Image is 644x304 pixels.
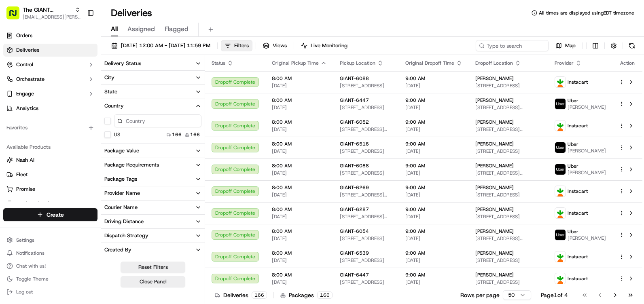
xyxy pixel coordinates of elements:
[121,276,185,287] button: Close Panel
[340,75,369,82] span: GIANT-6088
[65,114,133,129] a: 💻API Documentation
[475,82,542,89] span: [STREET_ADDRESS]
[555,60,574,66] span: Provider
[16,105,38,112] span: Analytics
[190,131,200,138] span: 166
[405,126,462,133] span: [DATE]
[340,228,369,234] span: GIANT-6054
[3,141,97,154] div: Available Products
[272,163,327,169] span: 8:00 AM
[8,32,147,45] p: Welcome 👋
[3,29,97,42] a: Orders
[3,44,97,57] a: Deliveries
[6,186,94,193] a: Promise
[272,82,327,89] span: [DATE]
[475,235,542,242] span: [STREET_ADDRESS][PERSON_NAME]
[272,272,327,278] span: 8:00 AM
[340,206,369,213] span: GIANT-6287
[340,148,392,154] span: [STREET_ADDRESS]
[405,104,462,111] span: [DATE]
[552,40,579,51] button: Map
[172,131,182,138] span: 166
[104,218,144,225] div: Driving Distance
[340,257,392,264] span: [STREET_ADDRESS]
[475,75,514,82] span: [PERSON_NAME]
[104,102,124,110] div: Country
[475,272,514,278] span: [PERSON_NAME]
[101,99,205,113] button: Country
[3,168,97,181] button: Fleet
[104,190,140,197] div: Provider Name
[555,142,566,153] img: profile_uber_ahold_partner.png
[568,169,606,176] span: [PERSON_NAME]
[272,228,327,234] span: 8:00 AM
[101,172,205,186] button: Package Tags
[272,206,327,213] span: 8:00 AM
[16,76,44,83] span: Orchestrate
[104,175,137,183] div: Package Tags
[405,235,462,242] span: [DATE]
[215,291,267,299] div: Deliveries
[165,24,189,34] span: Flagged
[475,126,542,133] span: [STREET_ADDRESS][PERSON_NAME]
[475,104,542,111] span: [STREET_ADDRESS][PERSON_NAME]
[6,156,94,164] a: Nash AI
[16,171,28,178] span: Fleet
[57,137,98,143] a: Powered byPylon
[3,234,97,246] button: Settings
[111,6,152,19] h1: Deliveries
[340,141,369,147] span: GIANT-6516
[405,60,454,66] span: Original Dropoff Time
[273,42,287,49] span: Views
[68,118,75,125] div: 💻
[101,201,205,214] button: Courier Name
[104,204,138,211] div: Courier Name
[475,184,514,191] span: [PERSON_NAME]
[565,42,576,49] span: Map
[3,154,97,167] button: Nash AI
[16,61,33,68] span: Control
[104,232,148,239] div: Dispatch Strategy
[340,272,369,278] span: GIANT-6447
[121,42,210,49] span: [DATE] 12:00 AM - [DATE] 11:59 PM
[23,6,72,14] button: The GIANT Company
[475,257,542,264] span: [STREET_ADDRESS]
[221,40,252,51] button: Filters
[568,163,578,169] span: Uber
[568,188,588,194] span: Instacart
[340,279,392,285] span: [STREET_ADDRESS]
[405,119,462,125] span: 9:00 AM
[16,32,32,39] span: Orders
[272,104,327,111] span: [DATE]
[405,75,462,82] span: 9:00 AM
[405,184,462,191] span: 9:00 AM
[272,119,327,125] span: 8:00 AM
[104,88,117,95] div: State
[101,229,205,243] button: Dispatch Strategy
[121,262,185,273] button: Reset Filters
[340,170,392,176] span: [STREET_ADDRESS]
[8,77,23,92] img: 1736555255976-a54dd68f-1ca7-489b-9aae-adbdc363a1c4
[212,60,225,66] span: Status
[3,102,97,115] a: Analytics
[6,200,94,207] a: Product Catalog
[340,184,369,191] span: GIANT-6269
[101,186,205,200] button: Provider Name
[272,279,327,285] span: [DATE]
[6,171,94,178] a: Fleet
[16,46,39,54] span: Deliveries
[568,104,606,110] span: [PERSON_NAME]
[101,144,205,158] button: Package Value
[272,235,327,242] span: [DATE]
[475,192,542,198] span: [STREET_ADDRESS]
[272,257,327,264] span: [DATE]
[340,163,369,169] span: GIANT-6088
[101,158,205,172] button: Package Requirements
[138,80,147,89] button: Start new chat
[252,291,267,299] div: 166
[405,148,462,154] span: [DATE]
[568,141,578,148] span: Uber
[317,291,333,299] div: 166
[104,161,159,169] div: Package Requirements
[3,3,84,23] button: The GIANT Company[EMAIL_ADDRESS][PERSON_NAME][DOMAIN_NAME]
